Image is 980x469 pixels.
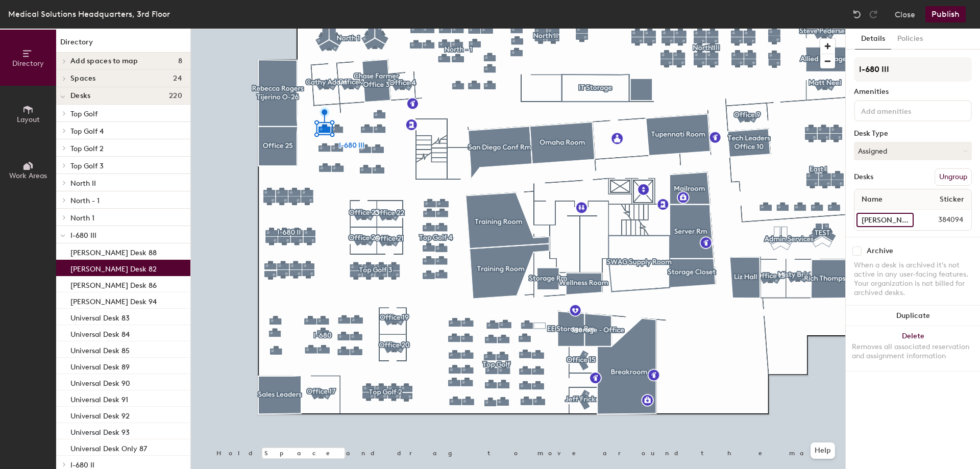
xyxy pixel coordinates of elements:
input: Add amenities [859,104,951,116]
h1: Directory [56,37,190,53]
button: Publish [925,6,966,22]
p: Universal Desk 89 [70,360,130,372]
button: Close [895,6,915,22]
button: Duplicate [846,306,980,326]
img: Undo [852,9,862,19]
div: Medical Solutions Headquarters, 3rd Floor [8,8,170,20]
button: Ungroup [935,168,972,186]
span: Name [856,190,888,209]
span: 24 [173,75,182,83]
div: Desks [854,173,873,181]
p: Universal Desk 91 [70,392,128,404]
div: Amenities [854,88,972,96]
button: Policies [891,29,929,50]
span: Desks [70,92,90,100]
div: When a desk is archived it's not active in any user-facing features. Your organization is not bil... [854,261,972,298]
span: Top Golf 2 [70,144,104,153]
span: Top Golf 4 [70,127,104,136]
span: North II [70,179,96,188]
span: Directory [12,59,44,68]
p: Universal Desk 85 [70,343,130,355]
p: Universal Desk 90 [70,376,130,388]
div: Archive [867,247,893,255]
span: Sticker [935,190,969,209]
span: I-680 III [70,231,96,240]
button: Details [855,29,891,50]
span: 220 [169,92,182,100]
span: Add spaces to map [70,57,138,65]
div: Removes all associated reservation and assignment information [852,342,974,361]
button: Help [811,442,835,459]
p: Universal Desk 84 [70,327,130,339]
span: Top Golf [70,110,97,118]
span: North - 1 [70,196,100,205]
span: Work Areas [9,171,47,180]
span: Spaces [70,75,96,83]
span: Layout [17,115,40,124]
span: North 1 [70,214,94,223]
p: Universal Desk Only 87 [70,441,147,453]
span: 8 [178,57,182,65]
button: Assigned [854,142,972,160]
button: DeleteRemoves all associated reservation and assignment information [846,326,980,371]
p: [PERSON_NAME] Desk 82 [70,262,157,274]
p: [PERSON_NAME] Desk 94 [70,294,157,306]
img: Redo [868,9,878,19]
p: [PERSON_NAME] Desk 88 [70,245,157,257]
input: Unnamed desk [856,213,914,227]
span: Top Golf 3 [70,162,104,170]
p: Universal Desk 83 [70,311,130,323]
p: Universal Desk 93 [70,425,130,437]
div: Desk Type [854,130,972,138]
span: 384094 [914,214,969,226]
p: [PERSON_NAME] Desk 86 [70,278,157,290]
p: Universal Desk 92 [70,409,130,421]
